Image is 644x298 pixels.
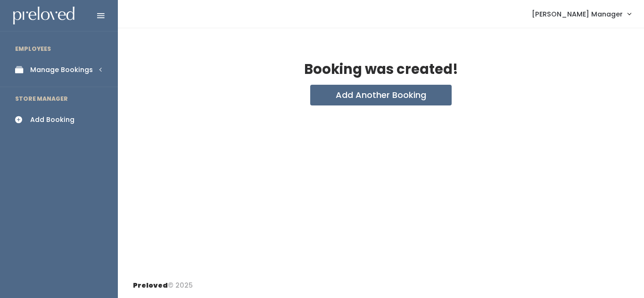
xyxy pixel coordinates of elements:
[30,65,93,75] div: Manage Bookings
[30,115,74,125] div: Add Booking
[304,62,458,77] h2: Booking was created!
[532,9,623,19] span: [PERSON_NAME] Manager
[310,85,452,105] button: Add Another Booking
[133,273,193,290] div: © 2025
[522,4,640,24] a: [PERSON_NAME] Manager
[13,7,74,25] img: preloved logo
[133,281,168,290] span: Preloved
